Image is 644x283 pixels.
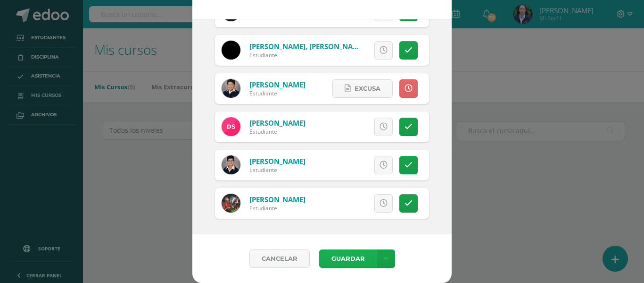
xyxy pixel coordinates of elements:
[249,51,363,59] div: Estudiante
[222,41,240,60] img: 38805bda6c1e406dedb1a2f0b308dea7.png
[249,195,305,204] a: [PERSON_NAME]
[249,156,305,166] a: [PERSON_NAME]
[249,118,305,128] a: [PERSON_NAME]
[249,166,305,174] div: Estudiante
[249,42,365,51] a: [PERSON_NAME], [PERSON_NAME]
[249,80,305,89] a: [PERSON_NAME]
[249,128,305,136] div: Estudiante
[249,204,305,212] div: Estudiante
[355,80,380,97] span: Excusa
[222,194,240,213] img: dc4fea1b39ff88a4abf272b4b6d6d771.png
[249,249,310,268] a: Cancelar
[222,155,240,174] img: 35b3e47deda11a17833726fe7f6592af.png
[249,89,305,97] div: Estudiante
[319,249,377,268] button: Guardar
[222,79,240,98] img: 09e9f488d7082b0bcc8c3e62a5fd1ec4.png
[222,117,240,136] img: 52b8948527756db9d4bbc669f41e025b.png
[332,79,393,98] a: Excusa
